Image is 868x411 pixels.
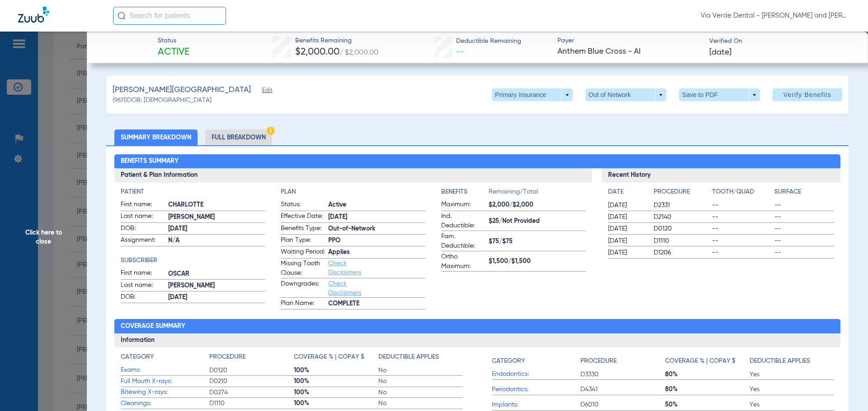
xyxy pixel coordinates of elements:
[492,369,580,379] span: Endodontics:
[654,212,709,222] span: D2140
[608,212,646,222] span: [DATE]
[168,200,265,210] span: CHARLOTTE
[209,377,294,386] span: D0210
[441,232,486,251] span: Fam. Deductible:
[294,352,378,365] app-breakdown-title: Coverage % | Copay $
[18,7,49,23] img: Zuub Logo
[121,268,165,279] span: First name:
[113,96,212,105] span: (9611) DOB: [DEMOGRAPHIC_DATA]
[294,366,378,375] span: 100%
[205,129,272,145] li: Full Breakdown
[712,236,772,245] span: --
[328,212,425,222] span: [DATE]
[712,187,772,200] app-breakdown-title: Tooth/Quad
[654,236,709,245] span: D1110
[121,281,165,291] span: Last name:
[654,187,709,200] app-breakdown-title: Procedure
[712,224,772,233] span: --
[121,292,165,303] span: DOB:
[262,87,270,96] span: Edit
[121,352,209,365] app-breakdown-title: Category
[378,366,463,375] span: No
[489,187,586,200] span: Remaining/Total
[114,129,198,145] li: Summary Breakdown
[114,168,592,183] h3: Patient & Plan Information
[665,400,750,409] span: 50%
[489,237,586,246] span: $75/$75
[209,366,294,375] span: D0120
[774,212,834,222] span: --
[121,377,209,386] span: Full Mouth X-rays:
[118,12,126,20] img: Search Icon
[340,49,378,56] span: / $2,000.00
[492,88,573,101] button: Primary Insurance
[121,200,165,211] span: First name:
[580,400,665,409] span: D6010
[281,299,325,309] span: Plan Name:
[378,352,439,362] h4: Deductible Applies
[378,377,463,386] span: No
[295,36,378,46] span: Benefits Remaining
[654,201,709,210] span: D2331
[456,48,464,56] span: --
[701,11,850,20] span: Via Verde Dental - [PERSON_NAME] and [PERSON_NAME] DDS
[281,236,325,246] span: Plan Type:
[121,187,265,197] h4: Patient
[294,388,378,397] span: 100%
[328,299,425,309] span: COMPLETE
[654,248,709,257] span: D1206
[281,212,325,222] span: Effective Date:
[712,212,772,222] span: --
[378,388,463,397] span: No
[492,385,580,394] span: Periodontics:
[378,352,463,365] app-breakdown-title: Deductible Applies
[158,46,189,59] span: Active
[489,217,586,226] span: $25/Not Provided
[168,281,265,291] span: [PERSON_NAME]
[557,36,702,46] span: Payer
[209,352,245,362] h4: Procedure
[709,47,731,58] span: [DATE]
[774,224,834,233] span: --
[168,224,265,234] span: [DATE]
[378,399,463,408] span: No
[750,385,834,394] span: Yes
[750,400,834,409] span: Yes
[750,352,834,369] app-breakdown-title: Deductible Applies
[608,224,646,233] span: [DATE]
[441,212,486,231] span: Ind. Deductible:
[281,224,325,235] span: Benefits Type:
[168,269,265,279] span: OSCAR
[281,187,425,197] h4: Plan
[602,168,841,183] h3: Recent History
[557,46,702,57] span: Anthem Blue Cross - AI
[750,370,834,379] span: Yes
[580,352,665,369] app-breakdown-title: Procedure
[121,256,265,265] h4: Subscriber
[712,187,772,197] h4: Tooth/Quad
[654,224,709,233] span: D0120
[441,187,489,200] app-breakdown-title: Benefits
[114,319,841,333] h2: Coverage Summary
[113,84,251,96] span: [PERSON_NAME][GEOGRAPHIC_DATA]
[441,252,486,271] span: Ortho Maximum:
[168,293,265,302] span: [DATE]
[709,37,854,46] span: Verified On
[774,201,834,210] span: --
[665,385,750,394] span: 80%
[328,200,425,210] span: Active
[121,224,165,235] span: DOB:
[281,259,325,278] span: Missing Tooth Clause:
[441,200,486,211] span: Maximum:
[328,281,361,296] a: Check Disclaimers
[209,388,294,397] span: D0274
[823,368,868,411] iframe: Chat Widget
[774,248,834,257] span: --
[294,352,364,362] h4: Coverage % | Copay $
[580,385,665,394] span: D4341
[168,236,265,245] span: N/A
[281,200,325,211] span: Status:
[328,236,425,245] span: PPO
